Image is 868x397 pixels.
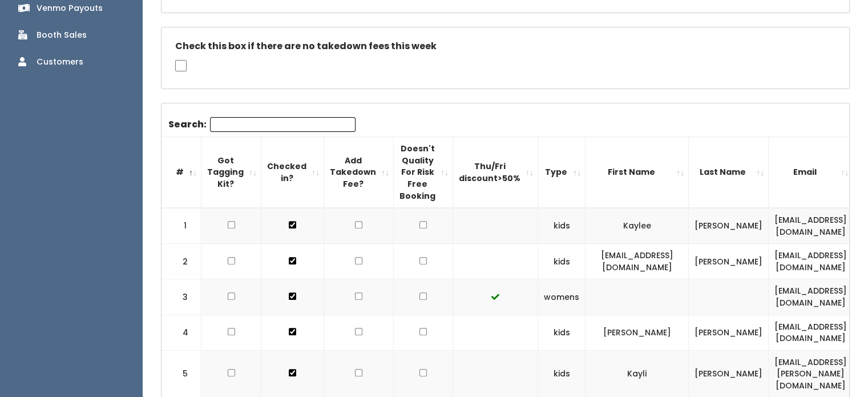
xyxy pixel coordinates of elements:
td: [EMAIL_ADDRESS][DOMAIN_NAME] [769,244,853,279]
td: [PERSON_NAME] [689,315,769,350]
th: Got Tagging Kit?: activate to sort column ascending [201,137,261,208]
th: Email: activate to sort column ascending [769,137,853,208]
label: Search: [168,117,356,132]
div: Venmo Payouts [37,2,103,14]
div: Booth Sales [37,29,87,41]
input: Search: [210,117,356,132]
td: kids [538,315,586,350]
td: womens [538,279,586,315]
th: #: activate to sort column descending [162,137,201,208]
td: [EMAIL_ADDRESS][DOMAIN_NAME] [769,208,853,244]
th: Doesn't Quality For Risk Free Booking : activate to sort column ascending [394,137,453,208]
div: Customers [37,56,83,68]
td: kids [538,244,586,279]
th: Add Takedown Fee?: activate to sort column ascending [324,137,394,208]
td: [EMAIL_ADDRESS][DOMAIN_NAME] [586,244,689,279]
th: Checked in?: activate to sort column ascending [261,137,324,208]
td: [EMAIL_ADDRESS][DOMAIN_NAME] [769,315,853,350]
td: Kaylee [586,208,689,244]
th: Thu/Fri discount&gt;50%: activate to sort column ascending [453,137,538,208]
td: 3 [162,279,201,315]
th: Last Name: activate to sort column ascending [689,137,769,208]
td: [PERSON_NAME] [689,208,769,244]
td: 1 [162,208,201,244]
td: kids [538,208,586,244]
td: [PERSON_NAME] [586,315,689,350]
th: Type: activate to sort column ascending [538,137,586,208]
td: [PERSON_NAME] [689,244,769,279]
td: 2 [162,244,201,279]
h5: Check this box if there are no takedown fees this week [175,41,835,51]
td: [EMAIL_ADDRESS][DOMAIN_NAME] [769,279,853,315]
td: 4 [162,315,201,350]
th: First Name: activate to sort column ascending [586,137,689,208]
